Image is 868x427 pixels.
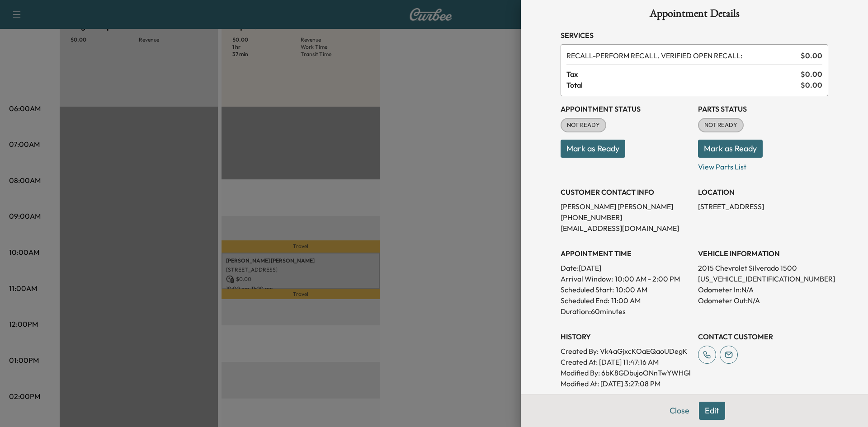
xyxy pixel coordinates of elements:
h3: APPOINTMENT TIME [561,248,691,259]
p: Scheduled Start: [561,284,614,295]
span: $ 0.00 [801,50,822,61]
h3: Appointment Status [561,103,691,114]
p: Modified At : [DATE] 3:27:08 PM [561,378,691,389]
h3: History [561,331,691,342]
h3: CONTACT CUSTOMER [698,331,828,342]
p: View Parts List [698,158,828,172]
p: Odometer Out: N/A [698,295,828,306]
span: 10:00 AM - 2:00 PM [615,273,680,284]
h3: VEHICLE INFORMATION [698,248,828,259]
p: [PHONE_NUMBER] [561,212,691,223]
p: Duration: 60 minutes [561,306,691,317]
p: Date: [DATE] [561,263,691,273]
h3: Parts Status [698,103,828,114]
h3: Services [561,30,828,41]
p: 2015 Chevrolet Silverado 1500 [698,263,828,273]
p: [US_VEHICLE_IDENTIFICATION_NUMBER] [698,273,828,284]
p: Created By : Vk4aGjxcKOaEQaoUDegK [561,346,691,357]
button: Mark as Ready [561,140,625,158]
h3: LOCATION [698,187,828,197]
p: Created At : [DATE] 11:47:16 AM [561,357,691,367]
span: $ 0.00 [801,69,822,80]
p: [PERSON_NAME] [PERSON_NAME] [561,201,691,212]
p: Odometer In: N/A [698,284,828,295]
span: $ 0.00 [801,80,822,90]
span: PERFORM RECALL. VERIFIED OPEN RECALL: [566,50,797,61]
p: Modified By : 6bK8GDbujoONnTwYWHGl [561,367,691,378]
span: NOT READY [699,121,743,130]
span: Total [566,80,801,90]
h1: Appointment Details [561,8,828,23]
p: 11:00 AM [611,295,641,306]
button: Mark as Ready [698,140,763,158]
p: [STREET_ADDRESS] [698,201,828,212]
p: 10:00 AM [616,284,647,295]
p: Arrival Window: [561,273,691,284]
p: Scheduled End: [561,295,609,306]
button: Close [664,402,695,420]
span: NOT READY [561,121,605,130]
button: Edit [699,402,725,420]
span: Tax [566,69,801,80]
p: [EMAIL_ADDRESS][DOMAIN_NAME] [561,223,691,234]
h3: CUSTOMER CONTACT INFO [561,187,691,197]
